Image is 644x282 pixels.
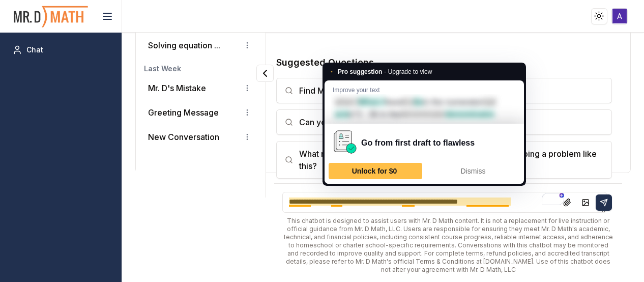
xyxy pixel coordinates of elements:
button: Conversation options [241,82,253,94]
img: PromptOwl [13,3,89,30]
p: New Conversation [148,131,219,143]
button: Can you help me solve a problem?! [276,109,612,135]
h3: Last Week [144,64,257,74]
span: Chat [26,45,43,55]
div: This chatbot is designed to assist users with Mr. D Math content. It is not a replacement for liv... [282,217,614,274]
p: Mr. D's Mistake [148,82,206,94]
textarea: To enrich screen reader interactions, please activate Accessibility in Grammarly extension settings [282,192,607,213]
h3: Suggested Questions [276,55,612,70]
a: Chat [8,41,113,59]
img: ACg8ocI2xb9KJhXo-XhR5sXKSafn7_UrwDt4pWfZrV251xEsK7JOFQ=s96-c [612,9,627,23]
button: Find Mr.D's Mistake! [276,78,612,103]
button: Collapse panel [256,65,274,82]
button: Conversation options [241,131,253,143]
button: Conversation options [241,39,253,51]
button: Solving equation ... [148,39,220,51]
p: Greeting Message [148,106,219,119]
button: Conversation options [241,106,253,119]
button: What mistakes do students typically make when they are doing a problem like this? [276,141,612,179]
